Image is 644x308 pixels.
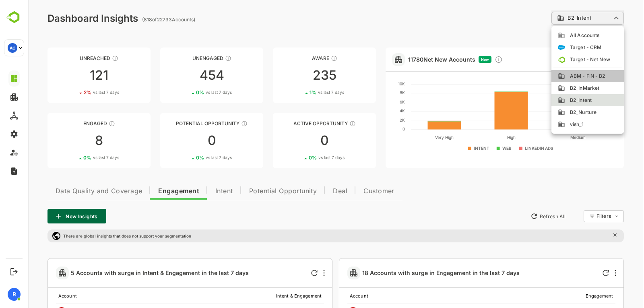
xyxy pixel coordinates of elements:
div: R [8,288,21,301]
div: vish_1 [530,121,589,128]
div: B2_InMarket [530,85,589,92]
span: B2_InMarket [537,85,571,92]
div: Target - Net New [530,56,589,63]
div: AC [8,43,17,53]
button: Logout [8,266,19,277]
div: ABM - FIN - B2 [530,72,589,80]
span: B2_Nurture [537,109,568,116]
span: Target - Net New [537,56,582,63]
span: B2_Intent [537,97,563,104]
img: BambooboxLogoMark.f1c84d78b4c51b1a7b5f700c9845e183.svg [4,10,25,25]
div: B2_Nurture [530,109,589,116]
span: All Accounts [537,32,571,39]
div: All Accounts [530,32,589,39]
span: vish_1 [537,121,555,128]
div: B2_Intent [530,97,589,104]
span: ABM - FIN - B2 [537,72,577,80]
div: Target - CRM [530,44,589,51]
span: Target - CRM [537,44,573,51]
